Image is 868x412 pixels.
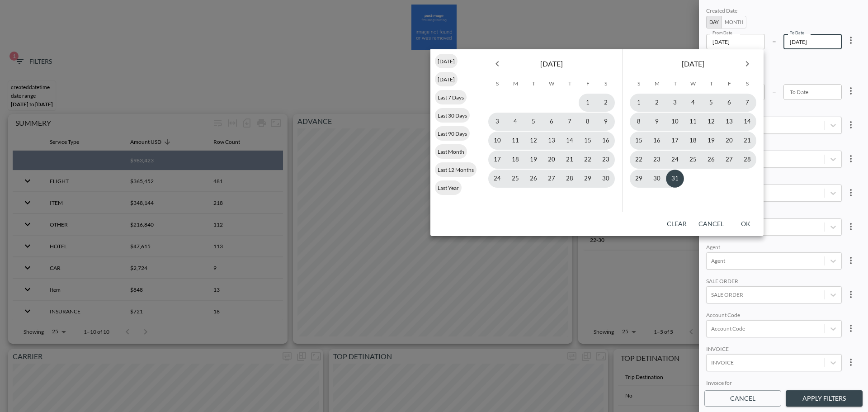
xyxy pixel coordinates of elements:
button: Previous month [488,55,506,73]
button: more [842,218,860,236]
button: 17 [666,132,684,150]
span: Friday [580,75,596,93]
button: 7 [738,94,756,112]
div: Agent [706,244,842,252]
span: Tuesday [525,75,542,93]
span: Sunday [489,75,505,93]
button: 4 [506,113,524,131]
button: 28 [561,170,579,188]
button: more [842,319,860,337]
button: 27 [720,151,738,169]
button: 22 [630,151,648,169]
div: Account Code [706,312,842,320]
label: From Date [712,30,732,36]
button: 17 [488,151,506,169]
p: – [772,36,776,46]
div: Last 90 Days [435,126,470,141]
div: Account Name [706,142,842,151]
span: Last Year [435,185,462,191]
button: 31 [666,170,684,188]
button: 29 [579,170,597,188]
label: To Date [790,30,804,36]
input: YYYY-MM-DD [706,34,765,49]
button: more [842,82,860,100]
span: Saturday [739,75,755,93]
button: 24 [488,170,506,188]
button: more [842,116,860,134]
span: Wednesday [543,75,560,93]
button: 1 [579,94,597,112]
button: 23 [597,151,615,169]
button: 19 [702,132,720,150]
button: 16 [648,132,666,150]
button: 14 [738,113,756,131]
button: 3 [488,113,506,131]
div: GROUP [706,108,842,117]
div: Last Month [435,144,467,159]
button: OK [731,216,760,232]
button: 11 [684,113,702,131]
div: [DATE] [435,54,458,68]
div: Created Date [706,7,842,16]
span: Sunday [631,75,647,93]
input: YYYY-MM-DD [783,34,842,49]
span: Saturday [598,75,614,93]
button: 4 [684,94,702,112]
span: [DATE] [435,58,458,65]
div: INVOICE [706,346,842,354]
button: 23 [648,151,666,169]
div: Last 30 Days [435,108,470,123]
div: Invoice for [706,379,842,388]
span: Last 12 Months [435,166,476,173]
span: Wednesday [685,75,701,93]
button: Month [722,16,746,28]
button: 28 [738,151,756,169]
button: 16 [597,132,615,150]
span: Last 7 Days [435,94,467,101]
button: 26 [702,151,720,169]
button: 20 [542,151,561,169]
button: more [842,184,860,202]
span: Last 90 Days [435,130,470,137]
button: 1 [630,94,648,112]
div: Departure Date [706,57,842,66]
span: Friday [721,75,737,93]
button: 5 [702,94,720,112]
div: SALE ORDER [706,278,842,286]
input: YYYY-MM-DD [783,84,842,99]
button: Next month [738,55,756,73]
span: Monday [649,75,665,93]
span: [DATE] [540,57,563,70]
button: 30 [597,170,615,188]
button: 3 [666,94,684,112]
button: 9 [648,113,666,131]
button: 6 [720,94,738,112]
button: 18 [506,151,524,169]
button: 10 [488,132,506,150]
button: Cancel [695,216,727,232]
button: Clear [662,216,691,232]
button: more [842,285,860,303]
button: Apply Filters [786,390,863,407]
button: 2 [597,94,615,112]
button: 2 [648,94,666,112]
button: 5 [524,113,542,131]
button: 21 [738,132,756,150]
button: 12 [524,132,542,150]
div: 2024-01-012024-12-31 [706,7,861,49]
span: Thursday [561,75,578,93]
button: 8 [630,113,648,131]
button: 14 [561,132,579,150]
button: Cancel [704,390,781,407]
button: 11 [506,132,524,150]
button: more [842,353,860,371]
div: Last 12 Months [435,162,476,177]
button: 21 [561,151,579,169]
button: 13 [720,113,738,131]
button: 25 [684,151,702,169]
span: [DATE] [682,57,704,70]
p: – [772,86,776,96]
span: Monday [507,75,524,93]
button: 29 [630,170,648,188]
span: Last 30 Days [435,112,470,119]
